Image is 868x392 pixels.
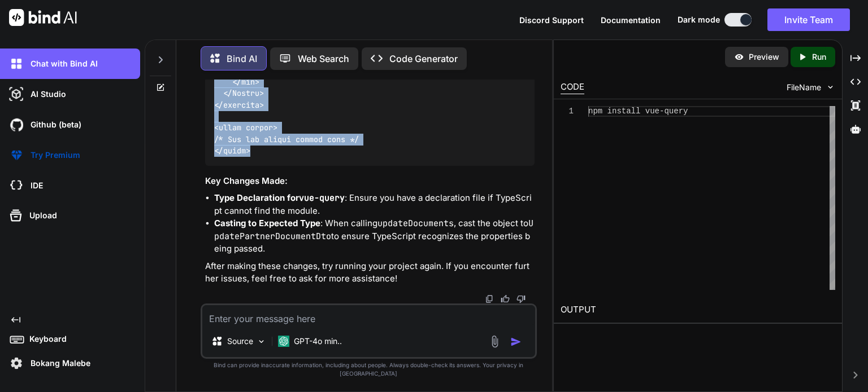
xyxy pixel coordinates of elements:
[588,107,688,116] span: npm install vue-query
[278,336,289,347] img: GPT-4o mini
[298,52,349,65] p: Web Search
[214,218,533,242] code: UpdatePartnerDocumentDto
[214,218,320,228] strong: Casting to Expected Type
[767,8,850,31] button: Invite Team
[9,9,77,26] img: Bind AI
[205,260,535,285] p: After making these changes, try running your project again. If you encounter further issues, feel...
[826,82,835,92] img: chevron down
[519,14,584,26] button: Discord Support
[601,14,661,26] button: Documentation
[26,119,81,130] p: Github (beta)
[601,15,661,25] span: Documentation
[485,294,494,303] img: copy
[678,14,720,25] span: Dark mode
[26,58,98,69] p: Chat with Bind AI
[214,192,535,217] li: : Ensure you have a declaration file if TypeScript cannot find the module.
[257,337,266,346] img: Pick Models
[299,192,345,204] code: vue-query
[227,52,257,65] p: Bind AI
[734,52,744,62] img: preview
[749,51,779,63] p: Preview
[517,294,526,303] img: dislike
[214,217,535,256] li: : When calling , cast the object to to ensure TypeScript recognizes the properties being passed.
[501,294,510,303] img: like
[25,210,57,221] p: Upload
[25,333,67,345] p: Keyboard
[26,89,66,100] p: AI Studio
[519,15,584,25] span: Discord Support
[26,358,90,369] p: Bokang Malebe
[554,297,842,323] h2: OUTPUT
[812,51,826,63] p: Run
[488,335,501,348] img: attachment
[389,52,458,65] p: Code Generator
[7,54,26,73] img: darkChat
[561,106,574,117] div: 1
[561,81,584,94] div: CODE
[227,336,253,347] p: Source
[7,354,26,373] img: settings
[201,361,537,378] p: Bind can provide inaccurate information, including about people. Always double-check its answers....
[205,175,535,188] h3: Key Changes Made:
[7,115,26,134] img: githubDark
[7,146,26,165] img: premium
[7,85,26,104] img: darkAi-studio
[214,192,345,203] strong: Type Declaration for
[510,336,522,347] img: icon
[26,149,80,161] p: Try Premium
[7,176,26,195] img: cloudideIcon
[377,218,454,229] code: updateDocuments
[787,82,821,93] span: FileName
[294,336,342,347] p: GPT-4o min..
[26,180,43,191] p: IDE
